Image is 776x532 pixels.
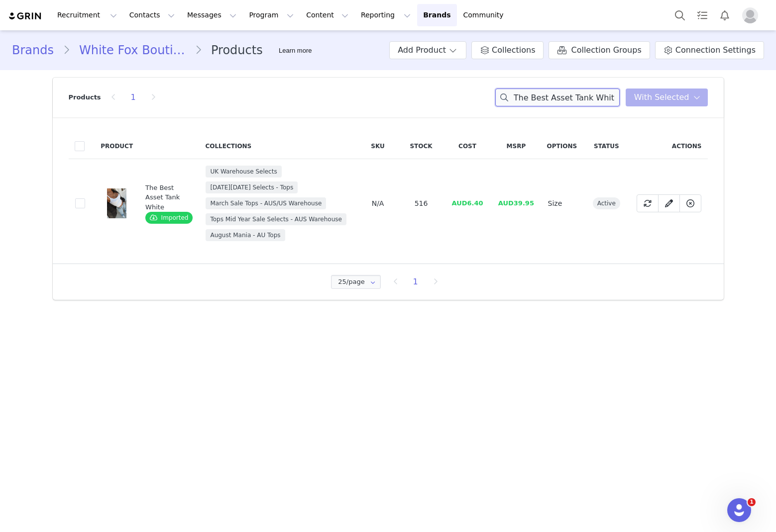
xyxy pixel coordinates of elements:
span: UK Warehouse Selects [206,166,281,177]
button: Content [300,4,354,26]
button: Contacts [123,4,181,26]
span: N/A [372,199,384,207]
div: Size [548,198,576,209]
a: White Fox Boutique AUS [70,41,195,59]
button: Add Product [389,41,466,59]
span: [DATE][DATE] Selects - Tops [206,181,298,193]
img: 352439684_3258770661080059_9149240460604062845_n.jpg [107,188,126,218]
th: Product [95,133,139,159]
span: 1 [748,498,756,506]
th: Stock [399,133,443,159]
button: Search [669,4,691,26]
img: grin logo [8,11,43,21]
span: 516 [415,199,428,207]
input: Select [331,275,381,289]
div: Tooltip anchor [277,46,314,56]
li: 1 [126,90,141,104]
span: AUD39.95 [498,199,534,207]
button: Recruitment [51,4,123,26]
th: MSRP [491,133,541,159]
a: Collections [471,41,544,59]
img: placeholder-profile.jpg [742,7,758,23]
button: With Selected [626,89,708,106]
iframe: Intercom live chat [727,498,751,522]
span: Connection Settings [675,44,756,56]
th: Options [541,133,583,159]
button: Messages [181,4,242,26]
span: Collection Groups [571,44,641,56]
a: Brands [12,41,63,59]
input: Search products [495,89,620,106]
a: Collection Groups [549,41,650,59]
a: Community [457,4,514,26]
div: The Best Asset Tank White [145,183,188,212]
span: AUD6.40 [451,199,483,207]
button: Program [243,4,300,26]
span: Tops Mid Year Sale Selects - AUS Warehouse [206,213,346,225]
a: Brands [417,4,456,26]
th: SKU [357,133,399,159]
th: Cost [443,133,491,159]
span: With Selected [634,91,689,103]
button: Reporting [355,4,417,26]
span: Imported [145,212,193,224]
th: Status [583,133,630,159]
span: Collections [492,44,535,56]
a: Tasks [691,4,713,26]
button: Profile [736,7,768,23]
th: Actions [630,133,708,159]
span: March Sale Tops - AUS/US Warehouse [206,197,326,209]
span: August Mania - AU Tops [206,229,285,241]
p: Products [69,92,101,102]
th: Collections [199,133,357,159]
button: Notifications [714,4,736,26]
li: 1 [408,275,423,289]
span: active [593,197,620,209]
a: Connection Settings [655,41,764,59]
